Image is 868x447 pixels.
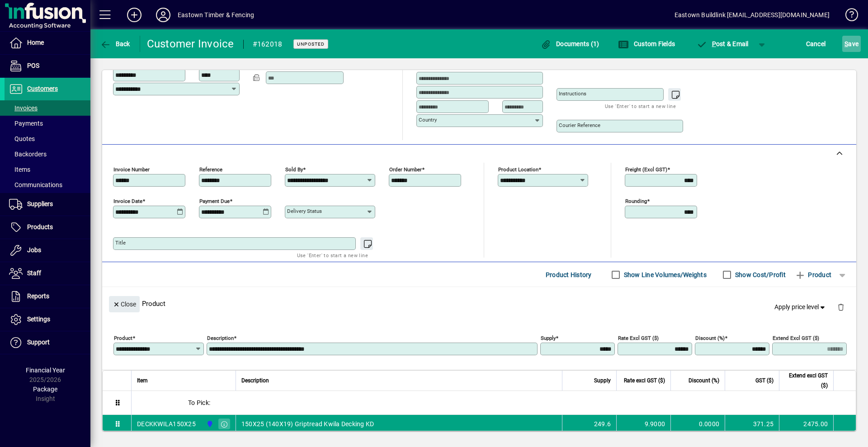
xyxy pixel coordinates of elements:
mat-label: Country [419,117,437,123]
td: 0.0000 [670,415,725,433]
button: Product [790,267,836,283]
span: Package [33,386,57,393]
app-page-header-button: Back [90,36,140,52]
span: Product [795,268,831,282]
span: GST ($) [755,376,774,386]
span: Invoices [9,104,38,112]
div: #162018 [253,37,283,52]
span: Discount (%) [689,376,719,386]
span: Quotes [9,135,35,142]
a: Payments [5,116,90,131]
span: ost & Email [696,40,749,47]
span: Holyoake St [204,419,214,429]
span: Extend excl GST ($) [785,371,828,391]
mat-label: Rate excl GST ($) [618,335,659,341]
span: P [712,40,716,47]
span: ave [844,37,859,51]
span: POS [27,62,39,69]
a: POS [5,55,90,77]
div: Eastown Buildlink [EMAIL_ADDRESS][DOMAIN_NAME] [675,8,830,22]
span: Financial Year [26,367,65,374]
span: Communications [9,181,62,188]
span: Product History [546,268,592,282]
label: Show Line Volumes/Weights [622,270,707,279]
button: Custom Fields [616,36,677,52]
button: Profile [149,7,178,23]
a: Settings [5,308,90,331]
div: Eastown Timber & Fencing [178,8,254,22]
a: Invoices [5,100,90,116]
span: Description [241,376,269,386]
span: Payments [9,120,43,127]
mat-label: Payment due [199,198,230,204]
mat-label: Reference [199,166,222,173]
div: To Pick: [132,391,856,414]
mat-hint: Use 'Enter' to start a new line [605,101,676,111]
span: Staff [27,269,41,277]
mat-label: Title [115,240,126,246]
span: Items [9,166,30,173]
span: Suppliers [27,200,53,207]
a: Support [5,331,90,354]
span: 249.6 [594,419,611,428]
span: Back [100,40,130,47]
button: Save [842,36,861,52]
mat-label: Invoice number [113,166,150,173]
a: Home [5,32,90,54]
span: Supply [594,376,611,386]
mat-label: Freight (excl GST) [625,166,667,173]
span: Cancel [806,37,826,51]
mat-label: Product location [498,166,538,173]
span: S [844,40,848,47]
a: Quotes [5,131,90,146]
span: Apply price level [774,302,827,312]
span: Home [27,39,44,46]
span: Products [27,223,53,231]
a: Items [5,162,90,177]
mat-hint: Use 'Enter' to start a new line [297,250,368,260]
button: Close [109,296,140,312]
button: Add [120,7,149,23]
button: Product History [542,267,595,283]
label: Show Cost/Profit [733,270,786,279]
app-page-header-button: Close [107,300,142,308]
span: Rate excl GST ($) [624,376,665,386]
a: Suppliers [5,193,90,216]
mat-label: Order number [389,166,422,173]
mat-label: Courier Reference [559,122,600,128]
mat-label: Delivery status [287,208,322,214]
button: Apply price level [771,299,830,315]
a: Products [5,216,90,239]
mat-label: Discount (%) [695,335,725,341]
a: Knowledge Base [839,2,857,31]
mat-label: Description [207,335,234,341]
span: Item [137,376,148,386]
span: Documents (1) [541,40,599,47]
button: Delete [830,296,852,318]
span: Backorders [9,151,47,158]
mat-label: Extend excl GST ($) [773,335,819,341]
span: Customers [27,85,58,92]
a: Backorders [5,146,90,162]
button: Documents (1) [538,36,602,52]
span: 150X25 (140X19) Griptread Kwila Decking KD [241,419,374,428]
a: Reports [5,285,90,308]
div: 9.9000 [622,419,665,428]
div: Customer Invoice [147,37,234,51]
mat-label: Instructions [559,90,586,97]
div: Product [102,287,856,320]
div: DECKKWILA150X25 [137,419,196,428]
mat-label: Rounding [625,198,647,204]
mat-label: Product [114,335,132,341]
a: Jobs [5,239,90,262]
a: Communications [5,177,90,193]
td: 371.25 [725,415,779,433]
app-page-header-button: Delete [830,303,852,311]
button: Back [98,36,132,52]
mat-label: Invoice date [113,198,142,204]
mat-label: Sold by [285,166,303,173]
span: Reports [27,292,49,300]
a: Staff [5,262,90,285]
td: 2475.00 [779,415,833,433]
span: Custom Fields [618,40,675,47]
